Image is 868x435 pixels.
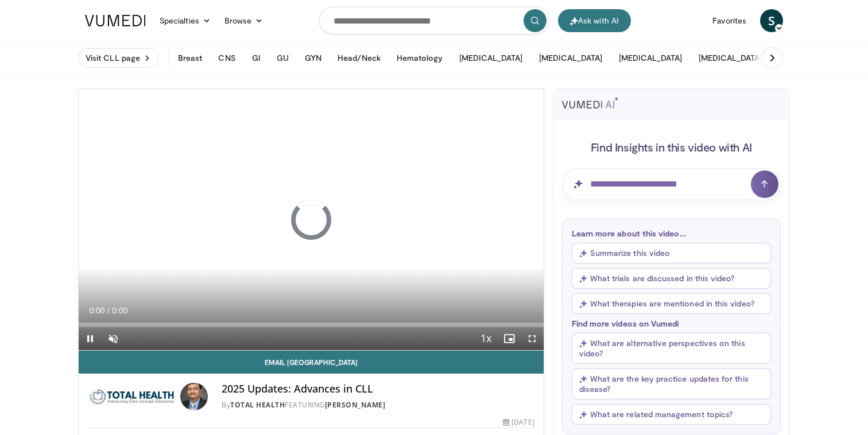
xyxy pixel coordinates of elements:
button: Breast [171,46,209,69]
button: GYN [298,46,328,69]
a: Specialties [153,9,218,32]
button: What are related management topics? [572,404,771,425]
div: Progress Bar [79,323,544,327]
button: What therapies are mentioned in this video? [572,293,771,314]
button: Summarize this video [572,243,771,263]
p: Find more videos on Vumedi [572,319,771,328]
button: [MEDICAL_DATA] [532,46,610,69]
a: Browse [218,9,270,32]
span: 0:00 [89,306,104,315]
button: Head/Neck [331,46,387,69]
button: What are alternative perspectives on this video? [572,333,771,364]
button: Unmute [102,327,125,350]
button: Enable picture-in-picture mode [498,327,521,350]
h4: 2025 Updates: Advances in CLL [222,383,534,395]
input: Question for AI [562,168,781,200]
button: GU [270,46,296,69]
span: 0:00 [112,306,127,315]
button: [MEDICAL_DATA] [692,46,769,69]
p: Learn more about this video... [572,228,771,238]
button: Fullscreen [521,327,544,350]
button: CNS [211,46,242,69]
input: Search topics, interventions [319,7,549,34]
a: S [760,9,783,32]
img: Total Health [88,383,176,410]
div: [DATE] [503,417,534,428]
img: Avatar [180,383,208,410]
a: Favorites [706,9,753,32]
button: GI [245,46,268,69]
span: / [107,306,110,315]
a: Total Health [230,400,285,410]
img: vumedi-ai-logo.svg [562,97,618,108]
button: Ask with AI [558,9,631,32]
button: [MEDICAL_DATA] [452,46,530,69]
button: [MEDICAL_DATA] [612,46,689,69]
a: [PERSON_NAME] [325,400,386,410]
video-js: Video Player [79,89,544,351]
button: Hematology [390,46,450,69]
h4: Find Insights in this video with AI [562,139,781,154]
button: What are the key practice updates for this disease? [572,368,771,399]
img: VuMedi Logo [85,15,146,26]
a: Visit CLL page [78,48,159,68]
button: What trials are discussed in this video? [572,268,771,289]
div: By FEATURING [222,400,534,410]
button: Pause [79,327,102,350]
a: Email [GEOGRAPHIC_DATA] [79,351,544,374]
button: Playback Rate [475,327,498,350]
